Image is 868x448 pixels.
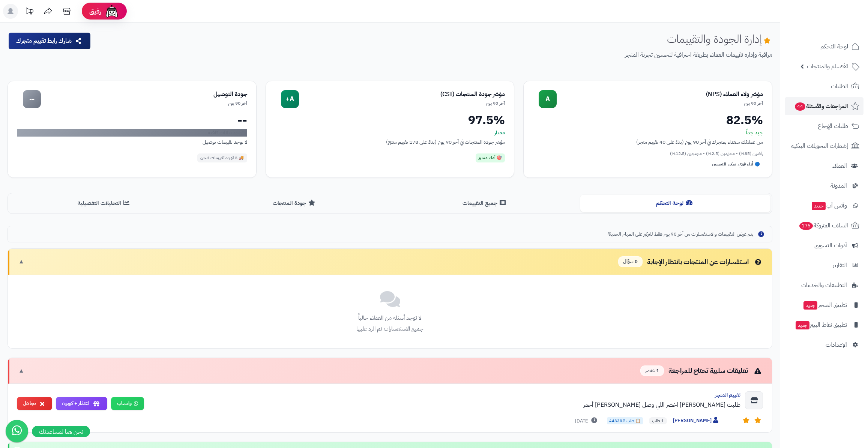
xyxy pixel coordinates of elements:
[785,137,863,155] a: إشعارات التحويلات البنكية
[785,316,863,334] a: تطبيق نقاط البيعجديد
[539,90,557,108] div: A
[17,397,52,410] button: تجاهل
[709,160,763,169] div: 🔵 أداء قوي، يمكن التحسين
[356,325,423,333] small: جميع الاستفسارات تم الرد عليها
[785,117,863,135] a: طلبات الإرجاع
[9,195,200,212] button: التحليلات التفصيلية
[20,4,39,21] a: تحديثات المنصة
[785,38,863,56] a: لوحة التحكم
[557,90,763,99] div: مؤشر ولاء العملاء (NPS)
[803,300,847,310] span: تطبيق المتجر
[785,177,863,195] a: المدونة
[476,153,505,162] div: 🎯 أداء متميز
[794,101,848,111] span: المراجعات والأسئلة
[785,216,863,235] a: السلات المتروكة175
[580,195,770,212] button: لوحة التحكم
[795,320,847,330] span: تطبيق نقاط البيع
[791,141,848,151] span: إشعارات التحويلات البنكية
[618,256,643,267] span: 0 سؤال
[803,301,817,310] span: جديد
[9,33,90,49] button: شارك رابط تقييم متجرك
[785,336,863,354] a: الإعدادات
[56,397,107,410] button: اعتذار + كوبون
[818,121,848,131] span: طلبات الإرجاع
[640,365,763,376] div: تعليقات سلبية تحتاج للمراجعة
[830,180,847,191] span: المدونة
[41,90,247,99] div: جودة التوصيل
[649,417,667,425] span: 1 طلب
[811,200,847,211] span: وآتس آب
[533,129,763,137] div: جيد جداً
[795,102,805,111] span: 44
[832,161,847,171] span: العملاء
[299,90,505,99] div: مؤشر جودة المنتجات (CSI)
[358,314,422,322] span: لا توجد أسئلة من العملاء حالياً
[200,195,390,212] button: جودة المنتجات
[785,77,863,95] a: الطلبات
[557,100,763,107] div: آخر 90 يوم
[814,240,847,251] span: أدوات التسويق
[820,41,848,52] span: لوحة التحكم
[89,7,101,16] span: رفيق
[640,365,664,376] span: 1 عنصر
[801,280,847,290] span: التطبيقات والخدمات
[299,100,505,107] div: آخر 90 يوم
[97,51,772,59] p: مراقبة وإدارة تقييمات العملاء بطريقة احترافية لتحسين تجربة المتجر
[17,129,247,137] div: لا توجد بيانات كافية
[608,231,753,238] span: يتم عرض التقييمات والاستفسارات من آخر 90 يوم فقط للتركيز على المهام الحديثة
[785,197,863,215] a: وآتس آبجديد
[826,340,847,350] span: الإعدادات
[785,236,863,254] a: أدوات التسويق
[275,129,505,137] div: ممتاز
[575,417,599,425] span: [DATE]
[785,157,863,175] a: العملاء
[607,417,643,425] span: 📋 طلب #44838
[275,114,505,126] div: 97.5%
[799,220,848,231] span: السلات المتروكة
[796,321,809,329] span: جديد
[533,138,763,146] div: من عملائك سعداء بمتجرك في آخر 90 يوم (بناءً على 40 تقييم متجر)
[18,367,24,375] span: ▼
[41,100,247,107] div: آخر 90 يوم
[785,276,863,294] a: التطبيقات والخدمات
[275,138,505,146] div: مؤشر جودة المنتجات في آخر 90 يوم (بناءً على 178 تقييم منتج)
[833,260,847,271] span: التقارير
[533,150,763,157] div: راضين (85%) • محايدين (2.5%) • منزعجين (12.5%)
[104,4,119,19] img: ai-face.png
[807,61,848,72] span: الأقسام والمنتجات
[533,114,763,126] div: 82.5%
[785,97,863,115] a: المراجعات والأسئلة44
[812,202,826,210] span: جديد
[150,400,740,409] div: طلبت [PERSON_NAME] اخضر اللي وصل [PERSON_NAME] أحمر
[667,33,772,45] h1: إدارة الجودة والتقييمات
[785,296,863,314] a: تطبيق المتجرجديد
[390,195,580,212] button: جميع التقييمات
[197,153,247,162] div: 🚚 لا توجد تقييمات شحن
[150,391,740,399] div: تقييم المتجر
[18,257,24,266] span: ▼
[281,90,299,108] div: A+
[831,81,848,92] span: الطلبات
[673,417,720,425] span: [PERSON_NAME]
[799,222,813,230] span: 175
[618,256,763,267] div: استفسارات عن المنتجات بانتظار الإجابة
[23,90,41,108] div: --
[111,397,144,410] a: واتساب
[17,138,247,146] div: لا توجد تقييمات توصيل
[785,256,863,274] a: التقارير
[17,114,247,126] div: --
